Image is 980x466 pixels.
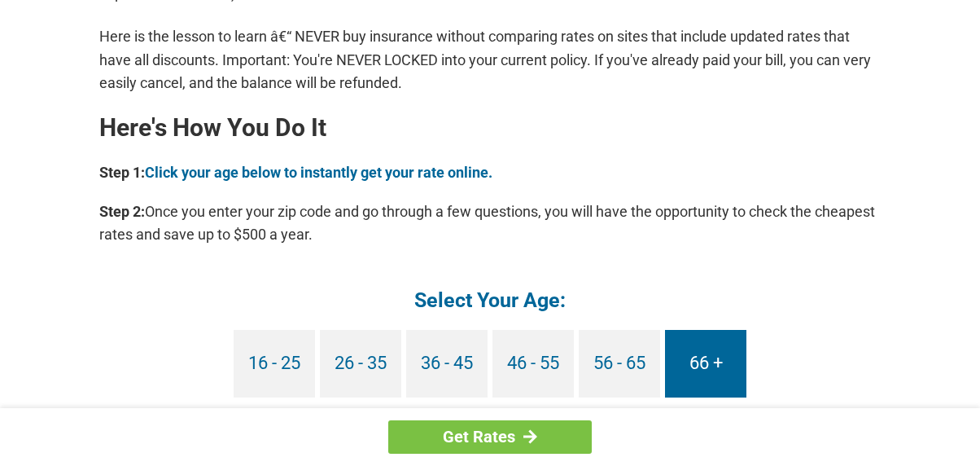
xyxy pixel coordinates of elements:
p: Here is the lesson to learn â€“ NEVER buy insurance without comparing rates on sites that include... [99,25,881,94]
p: Once you enter your zip code and go through a few questions, you will have the opportunity to che... [99,200,881,246]
h4: Select Your Age: [99,287,881,314]
a: 56 - 65 [579,330,660,398]
a: 26 - 35 [320,330,401,398]
b: Step 2: [99,203,145,220]
a: 36 - 45 [406,330,488,398]
a: Click your age below to instantly get your rate online. [145,164,492,181]
h2: Here's How You Do It [99,115,881,141]
a: 66 + [665,330,746,398]
b: Step 1: [99,164,145,181]
a: Get Rates [388,420,592,454]
a: 16 - 25 [234,330,315,398]
a: 46 - 55 [492,330,574,398]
